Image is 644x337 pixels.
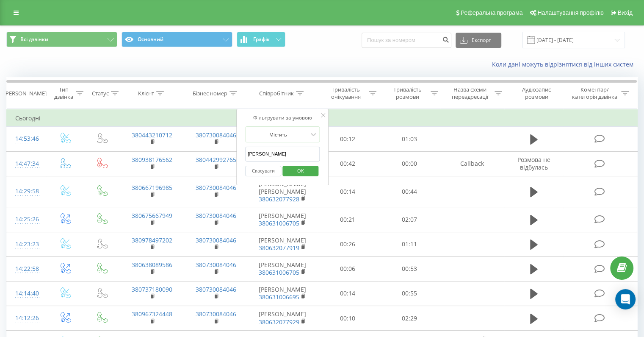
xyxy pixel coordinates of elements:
[379,207,440,232] td: 02:07
[362,33,451,48] input: Пошук за номером
[15,131,38,147] div: 14:53:46
[317,207,379,232] td: 00:21
[537,9,603,16] span: Налаштування профілю
[248,281,317,306] td: [PERSON_NAME]
[379,306,440,331] td: 02:29
[259,268,299,276] a: 380631006705
[132,236,172,244] a: 380978497202
[461,9,523,16] span: Реферальна програма
[4,90,47,97] div: [PERSON_NAME]
[15,156,38,172] div: 14:47:34
[492,60,638,68] a: Коли дані можуть відрізнятися вiд інших систем
[317,151,379,176] td: 00:42
[512,86,561,100] div: Аудіозапис розмови
[196,261,236,269] a: 380730084046
[379,256,440,281] td: 00:53
[317,281,379,306] td: 00:14
[92,90,109,97] div: Статус
[196,236,236,244] a: 380730084046
[132,261,172,269] a: 380638089586
[20,36,48,43] span: Всі дзвінки
[237,32,285,47] button: Графік
[517,156,550,171] span: Розмова не відбулась
[259,244,299,252] a: 380632077919
[618,9,633,16] span: Вихід
[245,166,281,176] button: Скасувати
[440,151,504,176] td: Callback
[132,285,172,293] a: 380737180090
[379,281,440,306] td: 00:55
[282,166,318,176] button: OK
[259,293,299,301] a: 380631006695
[456,33,501,48] button: Експорт
[196,156,236,164] a: 380442992765
[15,285,38,302] div: 14:14:40
[245,114,320,122] div: Фільтрувати за умовою
[325,86,367,100] div: Тривалість очікування
[259,195,299,203] a: 380632077928
[253,36,270,42] span: Графік
[615,289,636,309] div: Open Intercom Messenger
[317,256,379,281] td: 00:06
[6,32,117,47] button: Всі дзвінки
[317,127,379,151] td: 00:12
[317,306,379,331] td: 00:10
[132,212,172,220] a: 380675667949
[7,110,638,127] td: Сьогодні
[15,310,38,326] div: 14:12:26
[248,207,317,232] td: [PERSON_NAME]
[245,147,320,162] input: Введіть значення
[259,90,294,97] div: Співробітник
[379,232,440,256] td: 01:11
[53,86,73,100] div: Тип дзвінка
[317,232,379,256] td: 00:26
[15,236,38,253] div: 14:23:23
[132,184,172,192] a: 380667196985
[196,131,236,139] a: 380730084046
[15,211,38,228] div: 14:25:26
[248,256,317,281] td: [PERSON_NAME]
[379,176,440,207] td: 00:44
[15,183,38,200] div: 14:29:58
[138,90,154,97] div: Клієнт
[259,219,299,227] a: 380631006705
[248,306,317,331] td: [PERSON_NAME]
[448,86,492,100] div: Назва схеми переадресації
[248,176,317,207] td: [PERSON_NAME] [PERSON_NAME]
[289,164,312,177] span: OK
[132,131,172,139] a: 380443210712
[196,285,236,293] a: 380730084046
[196,212,236,220] a: 380730084046
[132,310,172,318] a: 380967324448
[317,176,379,207] td: 00:14
[132,156,172,164] a: 380938176562
[379,127,440,151] td: 01:03
[259,318,299,326] a: 380632077929
[379,151,440,176] td: 00:00
[248,232,317,256] td: [PERSON_NAME]
[193,90,227,97] div: Бізнес номер
[196,184,236,192] a: 380730084046
[569,86,619,100] div: Коментар/категорія дзвінка
[386,86,428,100] div: Тривалість розмови
[122,32,232,47] button: Основний
[196,310,236,318] a: 380730084046
[15,261,38,277] div: 14:22:58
